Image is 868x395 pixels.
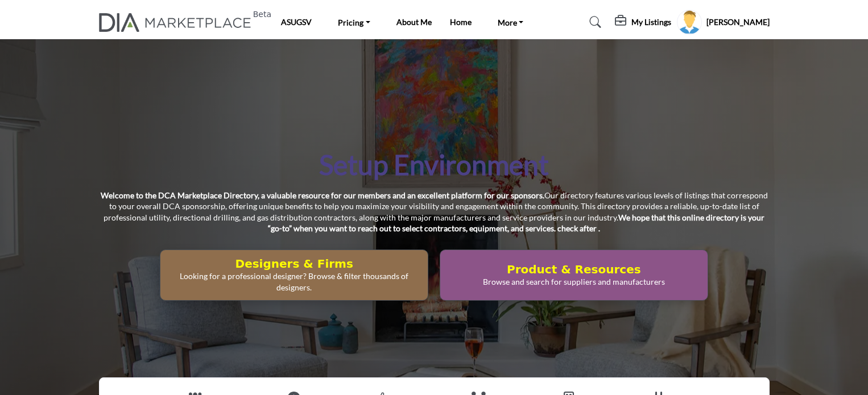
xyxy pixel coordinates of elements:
h2: Designers & Firms [164,257,424,271]
a: ASUGSV [281,17,312,27]
button: Show hide supplier dropdown [677,10,702,35]
p: Browse and search for suppliers and manufacturers [444,276,704,288]
a: Search [578,13,609,31]
strong: Welcome to the DCA Marketplace Directory, a valuable resource for our members and an excellent pl... [101,190,544,200]
h1: Setup Environment [319,147,549,182]
a: More [490,14,532,30]
button: Designers & Firms Looking for a professional designer? Browse & filter thousands of designers. [160,250,428,301]
a: Home [450,17,472,27]
p: Looking for a professional designer? Browse & filter thousands of designers. [164,271,424,293]
a: Beta [99,13,258,32]
a: About Me [396,17,432,27]
h5: My Listings [631,17,671,27]
h5: [PERSON_NAME] [706,16,770,28]
p: Our directory features various levels of listings that correspond to your overall DCA sponsorship... [99,190,770,234]
a: Pricing [330,14,378,30]
div: My Listings [615,15,671,29]
h2: Product & Resources [444,263,704,276]
img: Site Logo [99,13,258,32]
h6: Beta [253,10,271,19]
button: Product & Resources Browse and search for suppliers and manufacturers [440,250,708,301]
